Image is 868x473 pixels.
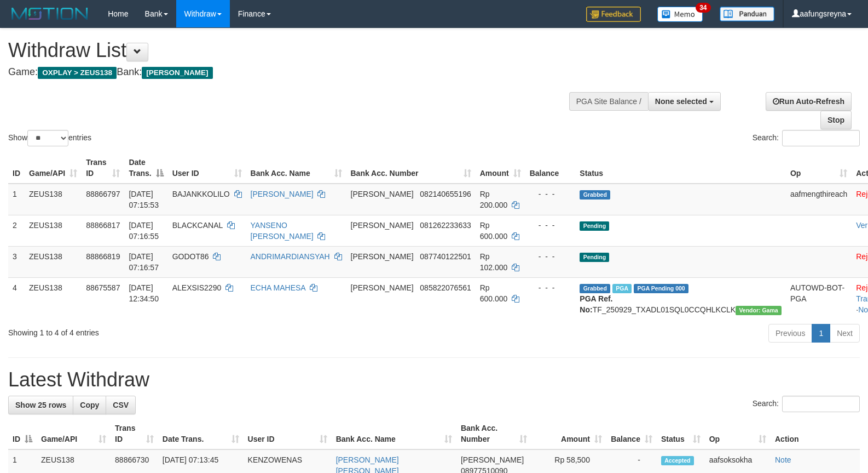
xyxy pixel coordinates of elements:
[420,221,471,230] span: Copy 081262233633 to clipboard
[480,283,508,303] span: Rp 600.000
[129,190,159,209] span: [DATE] 07:15:53
[531,418,606,449] th: Amount: activate to sort column ascending
[661,456,694,465] span: Accepted
[420,283,471,292] span: Copy 085822076561 to clipboard
[172,221,223,230] span: BLACKCANAL
[569,92,648,111] div: PGA Site Balance /
[580,190,610,200] span: Grabbed
[648,92,721,111] button: None selected
[15,401,66,409] span: Show 25 rows
[351,252,414,261] span: [PERSON_NAME]
[8,39,568,61] h1: Withdraw List
[8,152,25,184] th: ID
[530,189,571,200] div: - - -
[172,190,230,198] span: BAJANKKOLILO
[332,418,456,449] th: Bank Acc. Name: activate to sort column ascending
[8,369,860,391] h1: Latest Withdraw
[168,152,246,184] th: User ID: activate to sort column ascending
[420,190,471,198] span: Copy 082140655196 to clipboard
[606,418,657,449] th: Balance: activate to sort column ascending
[37,418,111,449] th: Game/API: activate to sort column ascending
[25,246,82,277] td: ZEUS138
[25,277,82,320] td: ZEUS138
[530,282,571,293] div: - - -
[8,323,354,338] div: Showing 1 to 4 of 4 entries
[129,221,159,241] span: [DATE] 07:16:55
[420,252,471,261] span: Copy 087740122501 to clipboard
[86,190,120,198] span: 88866797
[25,152,82,184] th: Game/API: activate to sort column ascending
[753,396,860,412] label: Search:
[575,152,786,184] th: Status
[480,190,508,209] span: Rp 200.000
[456,418,531,449] th: Bank Acc. Number: activate to sort column ascending
[124,152,167,184] th: Date Trans.: activate to sort column descending
[8,184,25,215] td: 1
[461,455,524,464] span: [PERSON_NAME]
[8,418,37,449] th: ID: activate to sort column descending
[251,190,314,198] a: [PERSON_NAME]
[696,3,710,13] span: 34
[580,294,612,314] b: PGA Ref. No:
[820,111,852,129] a: Stop
[655,97,707,106] span: None selected
[782,396,860,412] input: Search:
[73,396,106,414] a: Copy
[82,152,124,184] th: Trans ID: activate to sort column ascending
[736,306,782,315] span: Vendor URL: https://trx31.1velocity.biz
[586,7,641,22] img: Feedback.jpg
[80,401,99,409] span: Copy
[25,184,82,215] td: ZEUS138
[720,7,774,21] img: panduan.png
[8,5,91,22] img: MOTION_logo.png
[246,152,346,184] th: Bank Acc. Name: activate to sort column ascending
[530,220,571,231] div: - - -
[351,283,414,292] span: [PERSON_NAME]
[612,284,632,293] span: Marked by aafpengsreynich
[111,418,158,449] th: Trans ID: activate to sort column ascending
[786,152,852,184] th: Op: activate to sort column ascending
[657,418,705,449] th: Status: activate to sort column ascending
[480,221,508,241] span: Rp 600.000
[86,252,120,261] span: 88866819
[8,246,25,277] td: 3
[580,253,609,262] span: Pending
[8,130,91,146] label: Show entries
[768,324,812,343] a: Previous
[786,184,852,215] td: aafmengthireach
[351,221,414,230] span: [PERSON_NAME]
[113,401,129,409] span: CSV
[786,277,852,320] td: AUTOWD-BOT-PGA
[8,277,25,320] td: 4
[782,130,860,146] input: Search:
[27,130,68,146] select: Showentries
[25,215,82,246] td: ZEUS138
[346,152,476,184] th: Bank Acc. Number: activate to sort column ascending
[525,152,576,184] th: Balance
[142,67,212,79] span: [PERSON_NAME]
[251,283,305,292] a: ECHA MAHESA
[86,283,120,292] span: 88675587
[351,190,414,198] span: [PERSON_NAME]
[129,283,159,303] span: [DATE] 12:34:50
[812,324,830,343] a: 1
[830,324,860,343] a: Next
[106,396,136,414] a: CSV
[775,455,791,464] a: Note
[38,67,117,79] span: OXPLAY > ZEUS138
[634,284,688,293] span: PGA Pending
[8,396,73,414] a: Show 25 rows
[172,252,209,261] span: GODOT86
[753,130,860,146] label: Search:
[8,67,568,78] h4: Game: Bank:
[476,152,525,184] th: Amount: activate to sort column ascending
[172,283,222,292] span: ALEXSIS2290
[86,221,120,230] span: 88866817
[705,418,771,449] th: Op: activate to sort column ascending
[129,252,159,272] span: [DATE] 07:16:57
[244,418,332,449] th: User ID: activate to sort column ascending
[575,277,786,320] td: TF_250929_TXADL01SQL0CCQHLKCLK
[158,418,244,449] th: Date Trans.: activate to sort column ascending
[580,284,610,293] span: Grabbed
[480,252,508,272] span: Rp 102.000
